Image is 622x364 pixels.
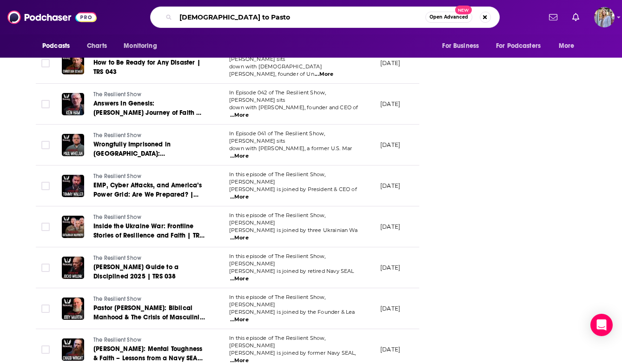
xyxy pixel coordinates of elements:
[93,99,201,126] span: Answers In Genesis: [PERSON_NAME] Journey of Faith & Science | TRS 042
[229,130,325,144] span: In Episode 041 of The Resilient Show, [PERSON_NAME] sits
[93,140,205,159] a: Wrongfully Imprisoned in [GEOGRAPHIC_DATA]: [PERSON_NAME] Story | TRS 041
[93,59,200,76] span: How to Be Ready for Any Disaster | TRS 043
[430,15,468,20] span: Open Advanced
[42,40,70,53] span: Podcasts
[41,223,50,231] span: Toggle select row
[380,100,400,108] p: [DATE]
[93,336,205,344] a: The Resilient Show
[176,10,425,25] input: Search podcasts, credits, & more...
[93,254,205,263] a: The Resilient Show
[442,40,479,53] span: For Business
[93,140,191,167] span: Wrongfully Imprisoned in [GEOGRAPHIC_DATA]: [PERSON_NAME] Story | TRS 041
[594,7,615,27] button: Show profile menu
[490,37,554,55] button: open menu
[41,141,50,149] span: Toggle select row
[229,253,326,267] span: In this episode of The Resilient Show, [PERSON_NAME]
[229,227,357,233] span: [PERSON_NAME] is joined by three Ukrainian Wa
[93,132,141,139] span: The Resilient Show
[229,268,354,274] span: [PERSON_NAME] is joined by retired Navy SEAL
[569,9,583,25] a: Show notifications dropdown
[229,104,358,111] span: down with [PERSON_NAME], founder and CEO of
[93,344,205,363] a: [PERSON_NAME]: Mental Toughness & Faith – Lessons from a Navy SEAL | TRS 036
[229,171,326,185] span: In this episode of The Resilient Show, [PERSON_NAME]
[87,40,107,53] span: Charts
[315,71,333,78] span: ...More
[41,304,50,313] span: Toggle select row
[93,296,141,302] span: The Resilient Show
[229,294,326,308] span: In this episode of The Resilient Show, [PERSON_NAME]
[81,37,112,55] a: Charts
[93,222,205,240] a: Inside the Ukraine War: Frontline Stories of Resilience and Faith | TRS 039
[124,40,157,53] span: Monitoring
[380,345,400,353] p: [DATE]
[229,309,355,315] span: [PERSON_NAME] is joined by the Founder & Lea
[41,182,50,190] span: Toggle select row
[380,182,400,190] p: [DATE]
[41,264,50,272] span: Toggle select row
[380,223,400,231] p: [DATE]
[41,345,50,354] span: Toggle select row
[455,6,472,14] span: New
[380,59,400,67] p: [DATE]
[93,295,205,304] a: The Resilient Show
[93,255,141,261] span: The Resilient Show
[93,99,205,118] a: Answers In Genesis: [PERSON_NAME] Journey of Faith & Science | TRS 042
[496,40,541,53] span: For Podcasters
[545,9,561,25] a: Show notifications dropdown
[229,335,326,349] span: In this episode of The Resilient Show, [PERSON_NAME]
[93,132,205,140] a: The Resilient Show
[93,263,205,281] a: [PERSON_NAME] Guide to a Disciplined 2025 | TRS 038
[36,37,82,55] button: open menu
[230,152,249,160] span: ...More
[93,304,205,322] a: Pastor [PERSON_NAME]: Biblical Manhood & The Crisis of Masculinity | TRS 037
[93,337,141,343] span: The Resilient Show
[93,222,205,249] span: Inside the Ukraine War: Frontline Stories of Resilience and Faith | TRS 039
[594,7,615,27] span: Logged in as JFMuntsinger
[93,173,141,179] span: The Resilient Show
[93,58,205,77] a: How to Be Ready for Any Disaster | TRS 043
[552,37,586,55] button: open menu
[93,304,205,331] span: Pastor [PERSON_NAME]: Biblical Manhood & The Crisis of Masculinity | TRS 037
[230,275,249,283] span: ...More
[93,91,205,99] a: The Resilient Show
[93,181,205,199] a: EMP, Cyber Attacks, and America’s Power Grid: Are We Prepared? | TRS 040
[230,234,249,242] span: ...More
[590,314,613,336] div: Open Intercom Messenger
[425,12,472,23] button: Open AdvancedNew
[41,100,50,108] span: Toggle select row
[229,186,357,192] span: [PERSON_NAME] is joined by President & CEO of
[436,37,490,55] button: open menu
[230,112,249,119] span: ...More
[229,89,326,103] span: In Episode 042 of The Resilient Show, [PERSON_NAME] sits
[93,172,205,181] a: The Resilient Show
[229,145,352,152] span: down with [PERSON_NAME], a former U.S. Mar
[230,193,249,201] span: ...More
[41,59,50,67] span: Toggle select row
[117,37,169,55] button: open menu
[229,350,356,356] span: [PERSON_NAME] is joined by former Navy SEAL,
[380,141,400,149] p: [DATE]
[93,181,202,208] span: EMP, Cyber Attacks, and America’s Power Grid: Are We Prepared? | TRS 040
[229,63,322,77] span: down with [DEMOGRAPHIC_DATA][PERSON_NAME], founder of Un
[229,212,326,226] span: In this episode of The Resilient Show, [PERSON_NAME]
[559,40,575,53] span: More
[150,7,500,28] div: Search podcasts, credits, & more...
[380,304,400,312] p: [DATE]
[7,8,97,26] img: Podchaser - Follow, Share and Rate Podcasts
[594,7,615,27] img: User Profile
[93,263,179,280] span: [PERSON_NAME] Guide to a Disciplined 2025 | TRS 038
[93,213,205,222] a: The Resilient Show
[230,316,249,324] span: ...More
[380,264,400,271] p: [DATE]
[93,91,141,98] span: The Resilient Show
[93,214,141,220] span: The Resilient Show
